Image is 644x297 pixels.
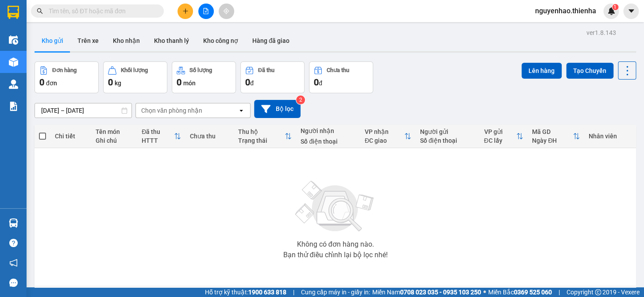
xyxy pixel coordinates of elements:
button: Tạo Chuyến [566,63,613,79]
div: Đơn hàng [52,67,77,73]
span: search [37,8,43,14]
span: kg [115,80,121,87]
th: Toggle SortBy [233,125,296,148]
sup: 1 [612,4,618,10]
div: Chưa thu [327,67,349,73]
div: Tên món [96,128,133,135]
button: Đơn hàng0đơn [35,61,99,93]
img: warehouse-icon [9,57,18,67]
span: file-add [203,8,209,14]
span: đ [319,80,322,87]
span: Miền Nam [372,287,481,297]
span: 0 [314,77,319,88]
div: Bạn thử điều chỉnh lại bộ lọc nhé! [283,251,387,259]
span: plus [182,8,189,14]
button: Kho thanh lý [147,30,196,51]
div: Ghi chú [96,137,133,144]
button: caret-down [623,4,639,19]
div: Số lượng [189,67,212,73]
div: ver 1.8.143 [586,28,616,38]
img: logo-vxr [8,6,19,19]
div: Ngày ĐH [532,137,573,144]
button: Đã thu0đ [240,61,305,93]
img: solution-icon [9,102,18,111]
th: Toggle SortBy [360,125,416,148]
div: ĐC giao [365,137,404,144]
span: 1 [613,4,617,10]
img: svg+xml;base64,PHN2ZyBjbGFzcz0ibGlzdC1wbHVnX19zdmciIHhtbG5zPSJodHRwOi8vd3d3LnczLm9yZy8yMDAwL3N2Zy... [291,175,379,237]
div: Thu hộ [238,128,285,135]
span: 0 [245,77,250,88]
span: 0 [108,77,113,88]
button: plus [177,4,193,19]
div: Trạng thái [238,137,285,144]
div: Không có đơn hàng nào. [297,241,374,248]
button: Lên hàng [521,63,562,79]
div: Đã thu [258,67,274,73]
span: Miền Bắc [488,287,552,297]
span: message [9,278,18,287]
th: Toggle SortBy [479,125,528,148]
span: copyright [595,289,601,295]
button: Trên xe [70,30,106,51]
button: Bộ lọc [254,100,301,118]
div: Người nhận [301,127,355,134]
span: đ [250,80,254,87]
div: Chọn văn phòng nhận [141,106,202,115]
img: warehouse-icon [9,35,18,45]
sup: 2 [296,95,305,104]
span: | [293,287,294,297]
span: aim [223,8,229,14]
span: question-circle [9,239,18,247]
span: Hỗ trợ kỹ thuật: [205,287,286,297]
button: Số lượng0món [172,61,236,93]
button: Khối lượng0kg [103,61,167,93]
input: Select a date range. [35,103,131,118]
span: notification [9,259,18,267]
input: Tìm tên, số ĐT hoặc mã đơn [49,6,153,16]
strong: 1900 633 818 [248,289,286,296]
svg: open [238,107,245,114]
div: Nhân viên [589,133,632,140]
div: Số điện thoại [301,138,355,145]
button: aim [219,4,234,19]
button: Kho nhận [106,30,147,51]
th: Toggle SortBy [137,125,185,148]
th: Toggle SortBy [528,125,584,148]
strong: 0708 023 035 - 0935 103 250 [400,289,481,296]
div: VP nhận [365,128,404,135]
span: 0 [39,77,44,88]
img: icon-new-feature [607,7,615,15]
strong: 0369 525 060 [514,289,552,296]
div: Người gửi [420,128,475,135]
div: Số điện thoại [420,137,475,144]
img: warehouse-icon [9,218,18,228]
div: Khối lượng [121,67,148,73]
span: Cung cấp máy in - giấy in: [301,287,370,297]
span: món [183,80,196,87]
img: warehouse-icon [9,80,18,89]
span: ⚪️ [483,290,486,294]
div: HTTT [142,137,174,144]
button: Kho gửi [35,30,70,51]
div: Chi tiết [55,133,87,140]
div: ĐC lấy [484,137,516,144]
button: Kho công nợ [196,30,245,51]
span: caret-down [627,7,635,15]
span: nguyenhao.thienha [528,5,603,16]
div: Chưa thu [190,133,229,140]
div: Mã GD [532,128,573,135]
button: file-add [198,4,214,19]
div: Đã thu [142,128,174,135]
div: VP gửi [484,128,516,135]
span: 0 [177,77,181,88]
span: đơn [46,80,57,87]
button: Hàng đã giao [245,30,297,51]
span: | [559,287,560,297]
button: Chưa thu0đ [309,61,373,93]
